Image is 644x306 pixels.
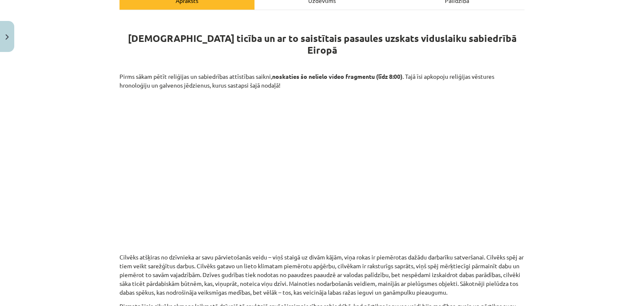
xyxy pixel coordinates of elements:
[119,72,525,90] p: Pirms sākam pētīt reliģijas un sabiedrības attīstības saikni, . Tajā īsi apkopoju reliģijas vēstu...
[119,253,525,297] p: Cilvēks atšķiras no dzīvnieka ar savu pārvietošanās veidu – viņš staigā uz divām kājām, viņa roka...
[128,32,517,56] strong: [DEMOGRAPHIC_DATA] ticība un ar to saistītais pasaules uzskats viduslaiku sabiedrībā Eiropā
[272,73,402,80] strong: noskaties šo nelielo video fragmentu (līdz 8:00)
[5,34,9,40] img: icon-close-lesson-0947bae3869378f0d4975bcd49f059093ad1ed9edebbc8119c70593378902aed.svg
